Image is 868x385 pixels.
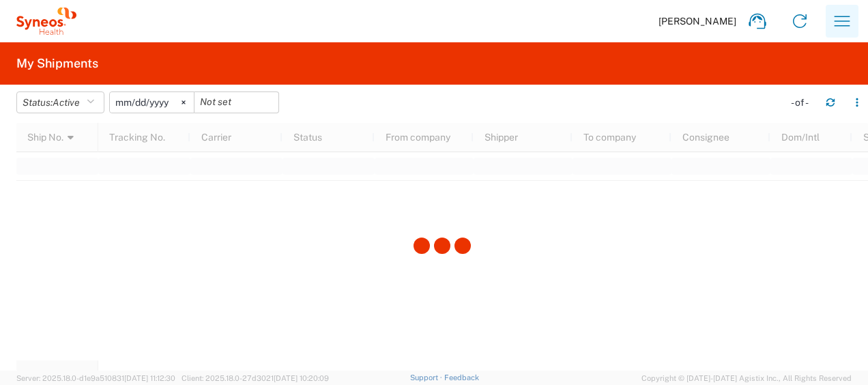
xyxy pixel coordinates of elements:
a: Feedback [444,373,479,382]
span: [PERSON_NAME] [659,15,736,27]
button: Status:Active [16,91,104,113]
div: - of - [791,96,815,109]
h2: My Shipments [16,55,98,72]
span: [DATE] 10:20:09 [274,374,329,382]
a: Support [410,373,444,382]
span: [DATE] 11:12:30 [124,374,175,382]
input: Not set [110,92,194,113]
span: Client: 2025.18.0-27d3021 [182,374,329,382]
input: Not set [194,92,278,113]
span: Server: 2025.18.0-d1e9a510831 [16,374,175,382]
span: Active [53,97,80,108]
span: Copyright © [DATE]-[DATE] Agistix Inc., All Rights Reserved [641,372,852,384]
